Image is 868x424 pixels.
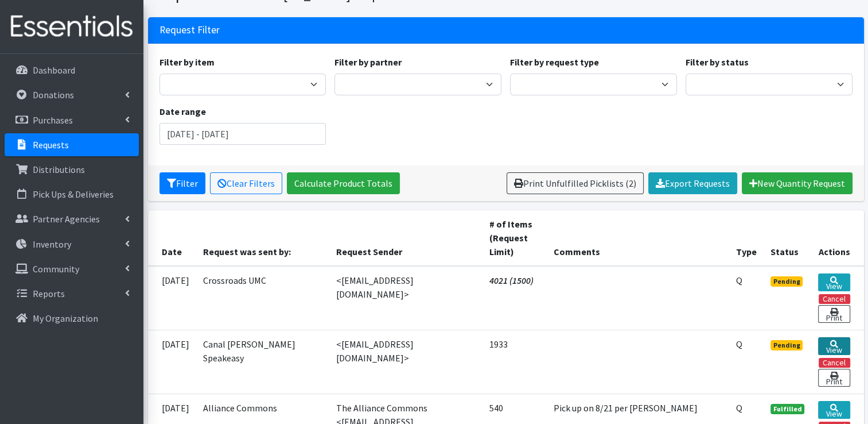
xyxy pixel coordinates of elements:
[547,210,729,266] th: Comments
[33,188,114,200] p: Pick Ups & Deliveries
[159,123,326,145] input: January 1, 2011 - December 31, 2011
[33,89,74,101] p: Donations
[811,210,863,266] th: Actions
[196,266,329,330] td: Crossroads UMC
[770,276,803,287] span: Pending
[159,55,215,69] label: Filter by item
[5,207,139,230] a: Partner Agencies
[482,330,547,394] td: 1933
[329,210,482,266] th: Request Sender
[159,24,220,36] h3: Request Filter
[5,109,139,132] a: Purchases
[210,172,282,194] a: Clear Filters
[818,337,850,355] a: View
[729,210,764,266] th: Type
[196,330,329,394] td: Canal [PERSON_NAME] Speakeasy
[5,59,139,82] a: Dashboard
[482,210,547,266] th: # of Items (Request Limit)
[686,55,749,69] label: Filter by status
[819,358,850,368] button: Cancel
[334,55,402,69] label: Filter by partner
[770,340,803,350] span: Pending
[5,158,139,181] a: Distributions
[33,288,65,299] p: Reports
[148,266,196,330] td: [DATE]
[764,210,812,266] th: Status
[287,172,400,194] a: Calculate Product Totals
[5,257,139,280] a: Community
[5,282,139,305] a: Reports
[329,266,482,330] td: <[EMAIL_ADDRESS][DOMAIN_NAME]>
[148,330,196,394] td: [DATE]
[33,238,71,250] p: Inventory
[33,263,79,275] p: Community
[742,172,853,194] a: New Quantity Request
[159,105,206,118] label: Date range
[736,402,742,414] abbr: Quantity
[33,164,85,175] p: Distributions
[33,114,73,126] p: Purchases
[507,172,644,194] a: Print Unfulfilled Picklists (2)
[736,338,742,350] abbr: Quantity
[818,369,850,387] a: Print
[819,294,850,304] button: Cancel
[33,139,69,151] p: Requests
[5,183,139,206] a: Pick Ups & Deliveries
[770,404,805,414] span: Fulfilled
[33,213,100,225] p: Partner Agencies
[648,172,737,194] a: Export Requests
[482,266,547,330] td: 4021 (1500)
[5,233,139,256] a: Inventory
[510,55,599,69] label: Filter by request type
[818,305,850,323] a: Print
[5,133,139,156] a: Requests
[33,313,98,324] p: My Organization
[5,7,139,46] img: HumanEssentials
[5,83,139,106] a: Donations
[159,172,205,194] button: Filter
[33,64,75,76] p: Dashboard
[5,307,139,330] a: My Organization
[196,210,329,266] th: Request was sent by:
[148,210,196,266] th: Date
[329,330,482,394] td: <[EMAIL_ADDRESS][DOMAIN_NAME]>
[818,401,850,419] a: View
[736,275,742,286] abbr: Quantity
[818,273,850,291] a: View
